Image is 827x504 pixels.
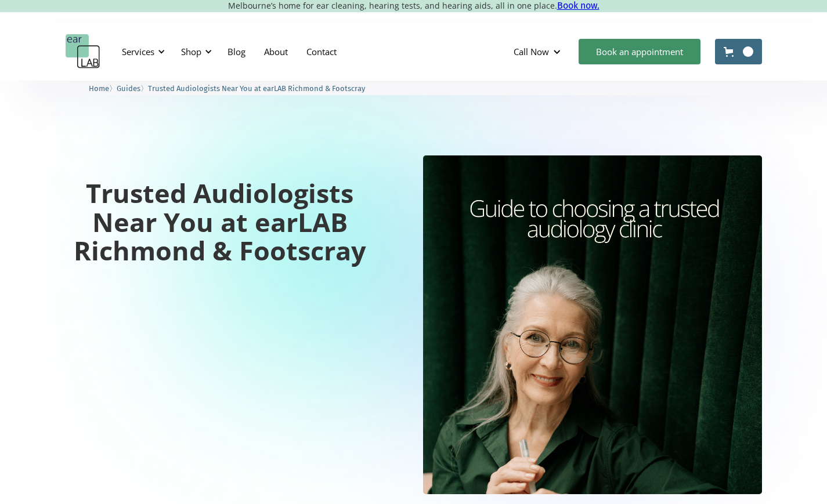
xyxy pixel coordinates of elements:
span: Home [89,84,109,93]
a: Open cart containing items [715,39,762,64]
a: Home [89,82,109,93]
span: Guides [117,84,140,93]
div: Shop [174,34,215,69]
h1: Trusted Audiologists Near You at earLAB Richmond & Footscray [66,179,374,265]
a: Guides [117,82,140,93]
a: Book an appointment [579,39,700,64]
div: Shop [181,46,201,57]
li: 〉 [117,82,148,95]
img: Trusted Audiologists Near You at earLAB Richmond & Footscray [423,155,762,494]
span: Trusted Audiologists Near You at earLAB Richmond & Footscray [148,84,365,93]
a: Blog [218,35,255,68]
div: Services [122,46,154,57]
div: Services [115,34,168,69]
div: Call Now [514,46,549,57]
a: About [255,35,297,68]
a: home [66,34,100,69]
a: Contact [297,35,346,68]
a: Trusted Audiologists Near You at earLAB Richmond & Footscray [148,82,365,93]
li: 〉 [89,82,117,95]
div: Call Now [504,34,573,69]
